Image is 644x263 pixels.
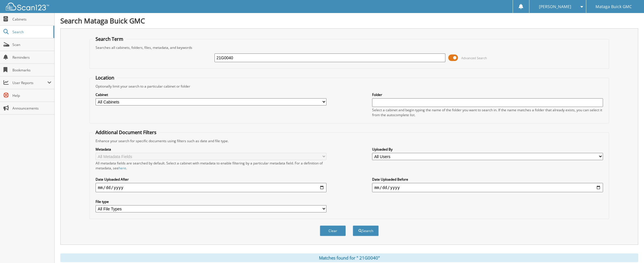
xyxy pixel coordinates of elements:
[96,177,326,182] label: Date Uploaded After
[60,16,638,25] h1: Search Mataga Buick GMC
[96,183,326,192] input: start
[372,92,603,97] label: Folder
[320,225,346,236] button: Clear
[93,138,606,143] div: Enhance your search for specific documents using filters such as date and file type.
[539,5,571,8] span: [PERSON_NAME]
[96,199,326,204] label: File type
[372,108,603,117] div: Select a cabinet and begin typing the name of the folder you want to search in. If the name match...
[12,55,51,60] span: Reminders
[12,68,51,73] span: Bookmarks
[12,17,51,22] span: Cabinets
[96,161,326,171] div: All metadata fields are searched by default. Select a cabinet with metadata to enable filtering b...
[93,84,606,89] div: Optionally limit your search to a particular cabinet or folder
[12,80,47,85] span: User Reports
[96,92,326,97] label: Cabinet
[596,5,632,8] span: Mataga Buick GMC
[93,75,117,81] legend: Location
[93,36,126,42] legend: Search Term
[96,147,326,152] label: Metadata
[93,45,606,50] div: Searches all cabinets, folders, files, metadata, and keywords
[119,166,126,171] a: here
[60,253,638,262] div: Matches found for " 21G0040"
[372,177,603,182] label: Date Uploaded Before
[372,147,603,152] label: Uploaded By
[12,42,51,47] span: Scan
[93,129,159,136] legend: Additional Document Filters
[353,225,379,236] button: Search
[12,29,51,34] span: Search
[12,93,51,98] span: Help
[372,183,603,192] input: end
[12,106,51,111] span: Announcements
[6,3,49,10] img: scan123-logo-white.svg
[461,56,487,60] span: Advanced Search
